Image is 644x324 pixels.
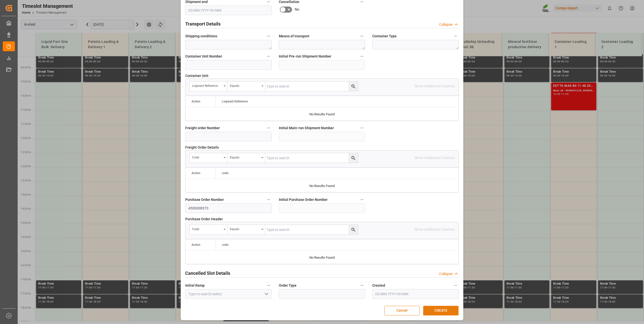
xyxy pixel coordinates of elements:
[265,82,358,91] input: Type to search
[185,73,208,78] span: Container Unit
[230,82,260,88] div: Equals
[359,125,365,131] button: Initial Main-run Shipment Number
[192,154,222,160] div: code
[190,225,227,234] button: open menu
[185,197,224,202] span: Purchase Order Number
[423,306,459,315] button: CREATE
[279,125,334,131] span: Initial Main-run Shipment Number
[359,33,365,39] button: Means of transport
[192,82,222,88] div: Logward Reference
[192,226,222,231] div: code
[185,289,272,299] input: Type to search/select
[222,171,228,175] span: code
[295,7,299,12] span: No
[185,34,217,39] span: Shipping conditions
[279,54,331,59] span: Initial Pre-run Shipment Number
[279,34,309,39] span: Means of transport
[185,54,222,59] span: Container Unit Number
[265,196,272,203] button: Purchase Order Number
[190,153,227,163] button: open menu
[227,153,265,163] button: open menu
[192,100,200,103] div: Action
[227,82,265,91] button: open menu
[192,171,200,175] div: Action
[185,217,223,222] span: Purchase Order Header
[279,197,328,202] span: Initial Purchase Order Number
[384,306,420,315] button: Cancel
[372,34,397,39] span: Container Type
[439,22,452,27] div: Collapse
[230,226,260,231] div: Equals
[185,145,219,150] span: Freight Order Details
[265,33,272,39] button: Shipping conditions
[262,290,270,298] button: open menu
[185,125,220,131] span: Freight order Number
[185,6,272,15] input: DD.MM.YYYY HH:MM
[348,225,358,234] button: search button
[348,153,358,163] button: search button
[265,225,358,234] input: Type to search
[372,289,459,299] input: DD.MM.YYYY HH:MM
[359,196,365,203] button: Initial Purchase Order Number
[192,243,200,247] div: Action
[265,153,358,163] input: Type to search
[265,282,272,289] button: Initial Ramp
[227,225,265,234] button: open menu
[359,53,365,60] button: Initial Pre-run Shipment Number
[190,82,227,91] button: open menu
[359,282,365,289] button: Order Type
[265,53,272,60] button: Container Unit Number
[222,100,248,103] span: Logward Reference
[348,82,358,91] button: search button
[265,125,272,131] button: Freight order Number
[372,283,385,288] span: Created
[185,270,230,277] h2: Cancelled Slot Details
[452,33,459,39] button: Container Type
[185,283,205,288] span: Initial Ramp
[439,271,452,277] div: Collapse
[185,20,221,27] h2: Transport Details
[452,282,459,289] button: Created
[222,243,228,247] span: code
[230,154,260,160] div: Equals
[279,283,297,288] span: Order Type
